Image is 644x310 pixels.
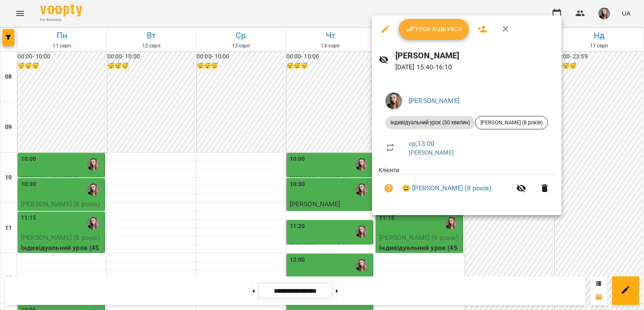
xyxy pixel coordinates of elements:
[475,119,548,126] span: [PERSON_NAME] (8 років)
[385,119,475,126] span: Індивідуальний урок (30 хвилин)
[409,97,460,105] a: [PERSON_NAME]
[402,183,491,193] a: 😀 [PERSON_NAME] (8 років)
[379,178,399,198] button: Візит ще не сплачено. Додати оплату?
[475,116,548,129] div: [PERSON_NAME] (8 років)
[395,62,555,72] p: [DATE] 15:40 - 16:10
[379,166,555,205] ul: Клієнти
[409,149,454,156] a: [PERSON_NAME]
[385,92,402,109] img: 6616469b542043e9b9ce361bc48015fd.jpeg
[395,49,555,62] h6: [PERSON_NAME]
[399,19,469,39] button: Урок відбувся
[409,139,434,147] a: ср , 13:00
[405,24,462,34] span: Урок відбувся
